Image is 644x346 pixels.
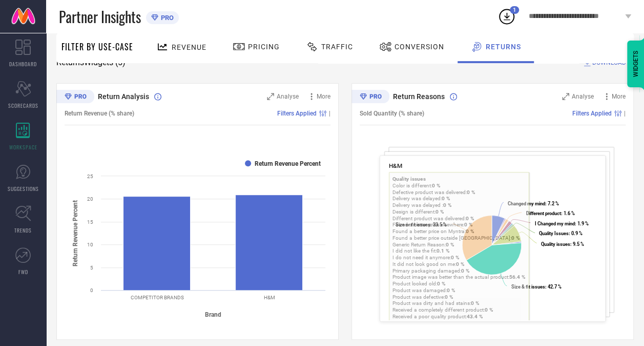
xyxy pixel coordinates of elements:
[14,226,32,234] span: TRENDS
[624,110,626,117] span: |
[360,110,424,117] span: Sold Quantity (% share)
[526,210,561,216] tspan: Different product
[87,219,93,225] text: 15
[394,43,444,51] span: Conversion
[87,174,93,179] text: 25
[541,241,584,247] text: : 9.5 %
[396,222,447,227] text: : 33.5 %
[511,284,562,290] text: : 42.7 %
[264,295,275,300] text: H&M
[321,43,353,51] span: Traffic
[562,93,569,100] svg: Zoom
[539,230,569,236] tspan: Quality Issues
[393,92,445,101] span: Return Reasons
[267,93,274,100] svg: Zoom
[511,284,545,290] tspan: Size & fit issues
[205,311,221,318] tspan: Brand
[351,90,389,105] div: Premium
[535,221,575,226] tspan: I Changed my mind
[508,200,545,206] tspan: Changed my mind
[18,268,28,276] span: FWD
[131,295,184,300] text: COMPETITOR BRANDS
[9,60,37,68] span: DASHBOARD
[612,93,626,100] span: More
[248,43,280,51] span: Pricing
[59,6,141,27] span: Partner Insights
[65,110,134,117] span: Return Revenue (% share)
[277,93,299,100] span: Analyse
[90,287,93,293] text: 0
[486,43,521,51] span: Returns
[526,210,575,216] text: : 1.6 %
[87,242,93,247] text: 10
[541,241,570,247] tspan: Quality issues
[277,110,317,117] span: Filters Applied
[72,200,79,266] tspan: Return Revenue Percent
[497,7,516,26] div: Open download list
[90,265,93,271] text: 5
[56,90,94,105] div: Premium
[98,92,149,101] span: Return Analysis
[8,185,39,193] span: SUGGESTIONS
[61,41,133,53] span: Filter By Use-Case
[513,7,516,13] span: 1
[329,110,330,117] span: |
[255,160,321,167] text: Return Revenue Percent
[87,196,93,202] text: 20
[158,14,174,22] span: PRO
[508,200,559,206] text: : 7.2 %
[572,110,612,117] span: Filters Applied
[539,230,583,236] text: : 0.9 %
[56,57,126,68] span: Returns Widgets ( 5 )
[572,93,594,100] span: Analyse
[396,222,430,227] tspan: Size or fit issues
[389,162,402,169] span: H&M
[535,221,589,226] text: : 1.9 %
[8,102,38,109] span: SCORECARDS
[172,43,206,51] span: Revenue
[317,93,330,100] span: More
[9,143,37,151] span: WORKSPACE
